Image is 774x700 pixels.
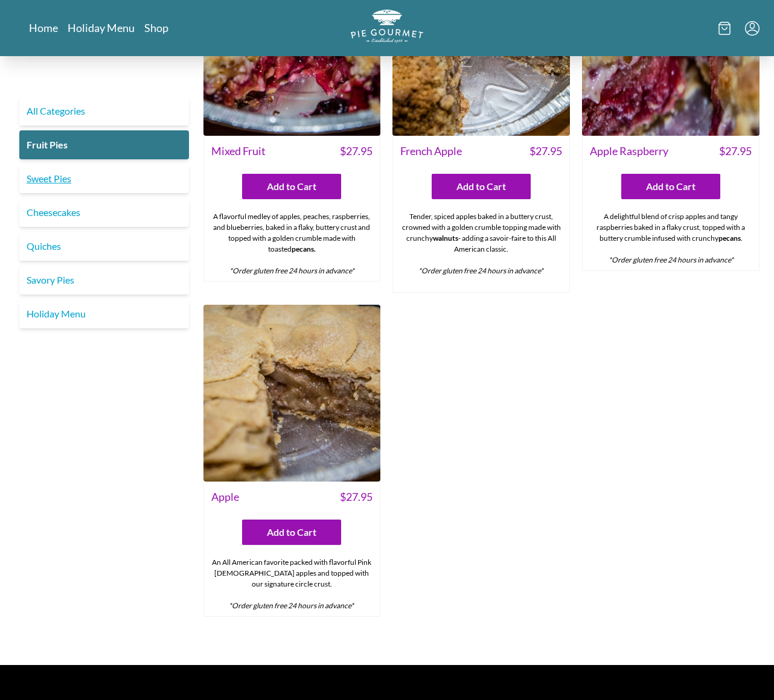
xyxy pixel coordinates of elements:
button: Add to Cart [242,520,341,545]
span: Add to Cart [267,179,316,194]
a: Quiches [19,232,189,261]
span: Apple Raspberry [590,143,668,159]
em: *Order gluten free 24 hours in advance* [229,601,354,610]
div: A delightful blend of crisp apples and tangy raspberries baked in a flaky crust, topped with a bu... [583,206,759,270]
a: Holiday Menu [68,21,135,35]
em: *Order gluten free 24 hours in advance* [229,266,354,275]
span: $ 27.95 [719,143,752,159]
a: Fruit Pies [19,130,189,159]
a: Cheesecakes [19,198,189,227]
em: *Order gluten free 24 hours in advance* [609,255,734,264]
span: $ 27.95 [529,143,562,159]
button: Menu [745,21,760,36]
button: Add to Cart [621,174,720,199]
div: A flavorful medley of apples, peaches, raspberries, and blueberries, baked in a flaky, buttery cr... [204,206,380,281]
a: Logo [351,10,423,46]
a: Holiday Menu [19,299,189,328]
a: All Categories [19,97,189,126]
span: Apple [211,489,239,505]
div: Tender, spiced apples baked in a buttery crust, crowned with a golden crumble topping made with c... [393,206,569,292]
span: Mixed Fruit [211,143,266,159]
div: An All American favorite packed with flavorful Pink [DEMOGRAPHIC_DATA] apples and topped with our... [204,552,380,616]
strong: pecans. [292,244,316,253]
strong: walnuts [433,234,458,243]
img: Apple [203,305,381,482]
span: $ 27.95 [340,143,373,159]
em: *Order gluten free 24 hours in advance* [418,266,543,275]
span: Add to Cart [456,179,506,194]
a: Savory Pies [19,266,189,294]
span: $ 27.95 [340,489,373,505]
a: Sweet Pies [19,164,189,193]
span: Add to Cart [646,179,696,194]
img: logo [351,10,423,43]
span: French Apple [400,143,462,159]
a: Shop [144,21,168,35]
button: Add to Cart [242,174,341,199]
button: Add to Cart [432,174,531,199]
span: Add to Cart [267,525,316,539]
a: Home [29,21,58,35]
strong: pecans [718,234,741,243]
